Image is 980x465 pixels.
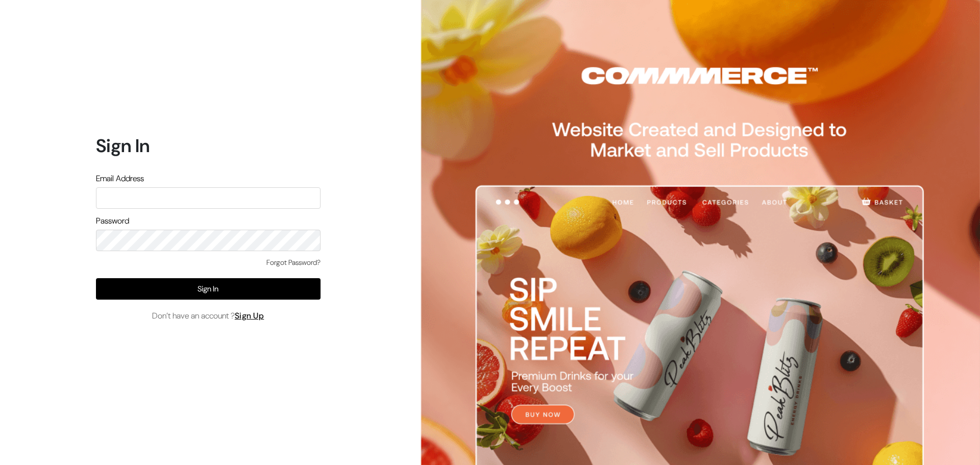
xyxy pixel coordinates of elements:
[235,310,264,321] a: Sign Up
[266,257,321,268] a: Forgot Password?
[152,310,264,322] span: Don’t have an account ?
[96,135,321,157] h1: Sign In
[96,278,321,300] button: Sign In
[96,215,129,227] label: Password
[96,173,144,185] label: Email Address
